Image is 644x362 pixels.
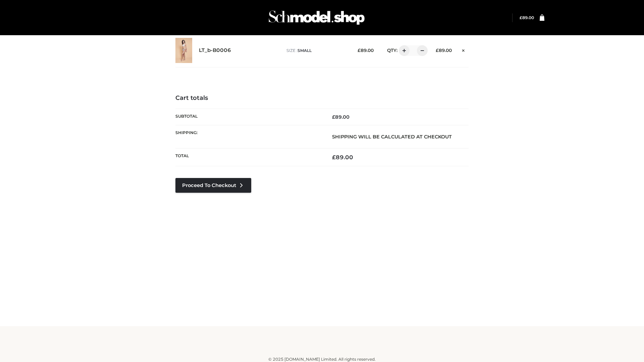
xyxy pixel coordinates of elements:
[266,4,367,31] img: Schmodel Admin 964
[436,48,439,53] span: £
[286,48,347,54] p: size :
[175,125,322,148] th: Shipping:
[175,38,192,63] img: LT_b-B0006 - SMALL
[332,134,452,140] strong: Shipping will be calculated at checkout
[520,15,522,20] span: £
[380,45,425,56] div: QTY:
[358,48,374,53] bdi: 89.00
[175,178,251,193] a: Proceed to Checkout
[520,15,534,20] a: £89.00
[332,154,353,161] bdi: 89.00
[520,15,534,20] bdi: 89.00
[332,114,335,120] span: £
[436,48,452,53] bdi: 89.00
[199,47,231,54] a: LT_b-B0006
[175,109,322,125] th: Subtotal
[175,148,322,166] th: Total
[332,114,350,120] bdi: 89.00
[332,154,336,161] span: £
[358,48,361,53] span: £
[459,45,469,54] a: Remove this item
[298,48,312,53] span: SMALL
[175,95,469,102] h4: Cart totals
